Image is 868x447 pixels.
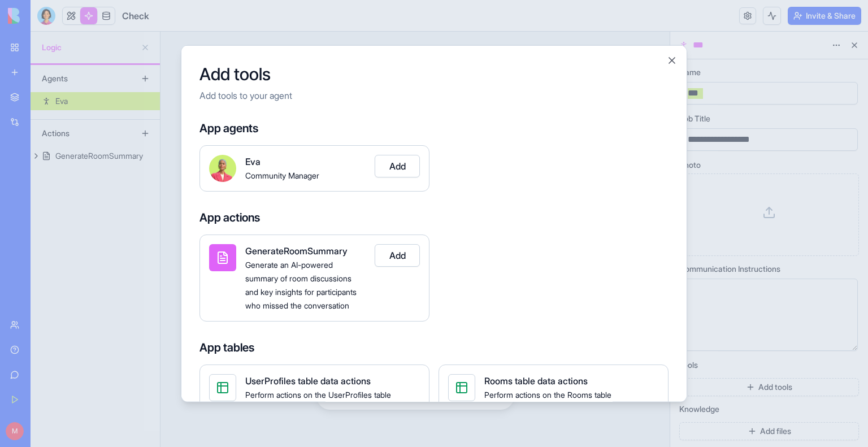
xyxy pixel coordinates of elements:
span: Perform actions on the Rooms table [484,389,611,399]
h4: App actions [199,209,669,225]
button: Add [375,154,420,177]
span: UserProfiles table data actions [245,375,371,386]
span: Community Manager [245,170,319,180]
h2: Add tools [199,63,669,84]
button: Add [375,244,420,266]
span: Generate an AI-powered summary of room discussions and key insights for participants who missed t... [245,259,357,310]
span: Eva [245,155,261,167]
span: Rooms table data actions [484,375,588,386]
h4: App agents [199,120,669,136]
p: Add tools to your agent [199,88,669,102]
span: Perform actions on the UserProfiles table [245,389,391,399]
span: GenerateRoomSummary [245,245,348,256]
h4: App tables [199,339,669,355]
